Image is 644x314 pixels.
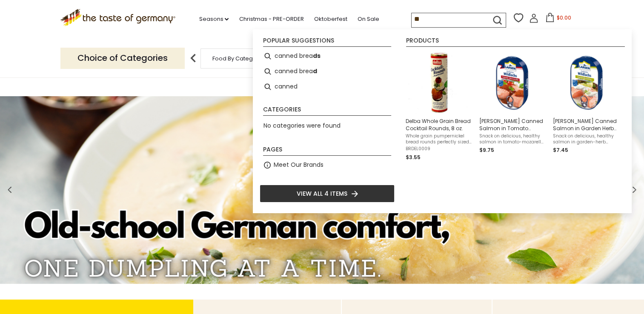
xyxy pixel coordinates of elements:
b: ds [313,51,321,61]
span: Snack on delicious, healthy salmon in tomato-mozarella sauce. Just open the can and consume with ... [479,133,546,145]
li: Products [406,37,625,47]
b: d [313,66,317,76]
a: Food By Category [212,55,262,62]
a: Christmas - PRE-ORDER [239,14,303,24]
span: View all 4 items [297,189,347,198]
img: Larsen Canned Salmon in Tomato Mozarella Sauce [482,52,544,114]
button: $0.00 [540,13,576,26]
a: Oktoberfest [314,14,347,24]
li: canned breads [260,49,395,64]
span: $9.75 [479,146,494,154]
div: Instant Search Results [253,29,632,213]
a: Meet Our Brands [274,160,323,170]
span: [PERSON_NAME] Canned Salmon in Garden Herb Sauce, 7 oz [553,117,620,132]
span: Snack on delicious, healthy salmon in garden-herb vinaigrette. Just open the can and consume with... [553,133,620,145]
p: Choice of Categories [60,48,185,69]
span: Delba Whole Grain Bread Cocktail Rounds, 8 oz. [406,117,472,132]
li: Categories [263,106,391,116]
li: View all 4 items [260,185,395,203]
img: Larsen Canned Salmon in Garden Herb Sauce [555,52,617,114]
li: Meet Our Brands [260,157,395,173]
li: Popular suggestions [263,37,391,47]
li: Larsen Canned Salmon in Garden Herb Sauce, 7 oz [550,49,623,165]
li: canned [260,79,395,94]
span: No categories were found [263,121,341,130]
a: Seasons [199,14,229,24]
span: $7.45 [553,146,568,154]
li: Delba Whole Grain Bread Cocktail Rounds, 8 oz. [402,49,476,165]
a: Larsen Canned Salmon in Garden Herb Sauce[PERSON_NAME] Canned Salmon in Garden Herb Sauce, 7 ozSn... [553,52,620,162]
span: BRDEL0009 [406,146,472,152]
a: Delba Whole Grain Bread Cocktail Rounds, 8 oz.Whole grain pumpernickel bread rounds perfectly siz... [406,52,472,162]
span: [PERSON_NAME] Canned Salmon in Tomato Mozzarella Sauce, 200g [479,117,546,132]
a: Larsen Canned Salmon in Tomato Mozarella Sauce[PERSON_NAME] Canned Salmon in Tomato Mozzarella Sa... [479,52,546,162]
a: On Sale [357,14,379,24]
span: Whole grain pumpernickel bread rounds perfectly sized for party hors d'oeuvres! Just add canned f... [406,133,472,145]
span: $3.55 [406,154,421,161]
img: previous arrow [185,50,202,67]
li: Pages [263,146,391,156]
li: canned bread [260,64,395,79]
li: Larsen Canned Salmon in Tomato Mozzarella Sauce, 200g [476,49,550,165]
span: $0.00 [556,14,571,21]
